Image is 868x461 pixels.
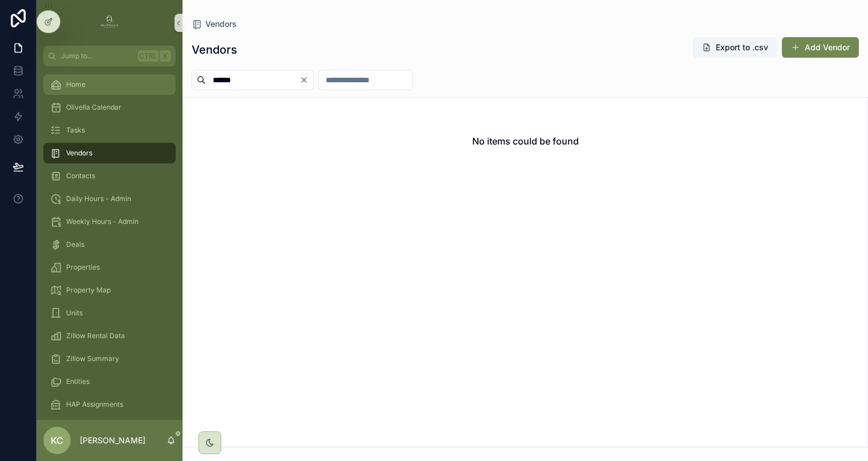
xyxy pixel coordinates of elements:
[66,354,119,363] span: Zillow Summary
[299,75,313,85] button: Clear
[43,371,176,392] a: Entities
[161,51,170,61] span: K
[66,217,139,226] span: Weekly Hours - Admin
[43,394,176,415] a: HAP Assignments
[192,42,237,58] h1: Vendors
[66,400,123,409] span: HAP Assignments
[205,18,237,30] span: Vendors
[43,348,176,369] a: Zillow Summary
[43,280,176,300] a: Property Map
[782,37,859,58] button: Add Vendor
[66,80,86,89] span: Home
[66,171,95,181] span: Contacts
[66,377,90,386] span: Entities
[43,46,176,66] button: Jump to...CtrlK
[100,14,119,32] img: App logo
[66,331,125,340] span: Zillow Rental Data
[43,143,176,163] a: Vendors
[43,97,176,118] a: Olivella Calendar
[43,74,176,95] a: Home
[43,189,176,209] a: Daily Hours - Admin
[43,211,176,232] a: Weekly Hours - Admin
[66,126,85,135] span: Tasks
[43,166,176,186] a: Contacts
[472,134,579,148] h2: No items could be found
[66,103,121,112] span: Olivella Calendar
[66,308,83,318] span: Units
[66,240,84,249] span: Deals
[36,66,182,420] div: scrollable content
[138,50,159,62] span: Ctrl
[80,435,145,446] p: [PERSON_NAME]
[66,263,100,272] span: Properties
[43,234,176,255] a: Deals
[43,257,176,278] a: Properties
[43,120,176,141] a: Tasks
[66,286,111,295] span: Property Map
[192,18,237,30] a: Vendors
[66,149,92,158] span: Vendors
[693,37,777,58] button: Export to .csv
[43,326,176,346] a: Zillow Rental Data
[51,434,63,447] span: KC
[43,303,176,323] a: Units
[61,51,133,61] span: Jump to...
[66,194,131,203] span: Daily Hours - Admin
